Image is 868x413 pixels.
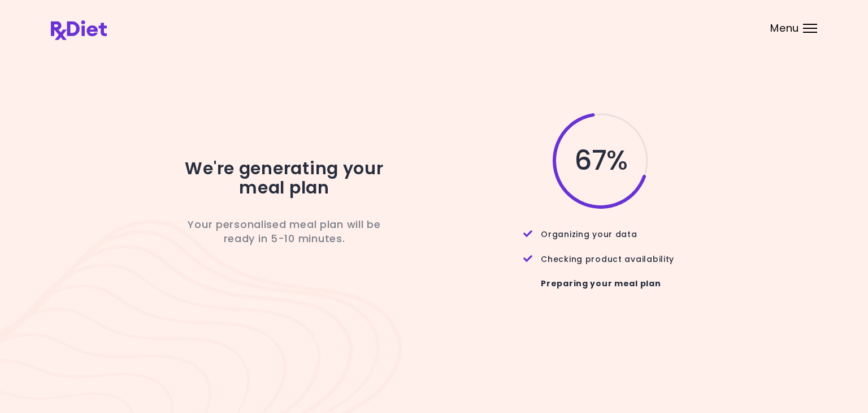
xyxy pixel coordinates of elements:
div: Organizing your data [523,216,679,240]
div: Preparing your meal plan [523,265,679,302]
h2: We're generating your meal plan [183,159,386,198]
p: Your personalised meal plan will be ready in 5-10 minutes. [183,217,386,246]
span: Menu [770,23,799,33]
span: 67 % [574,151,627,170]
img: RxDiet [51,20,107,40]
div: Checking product availability [523,241,679,265]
